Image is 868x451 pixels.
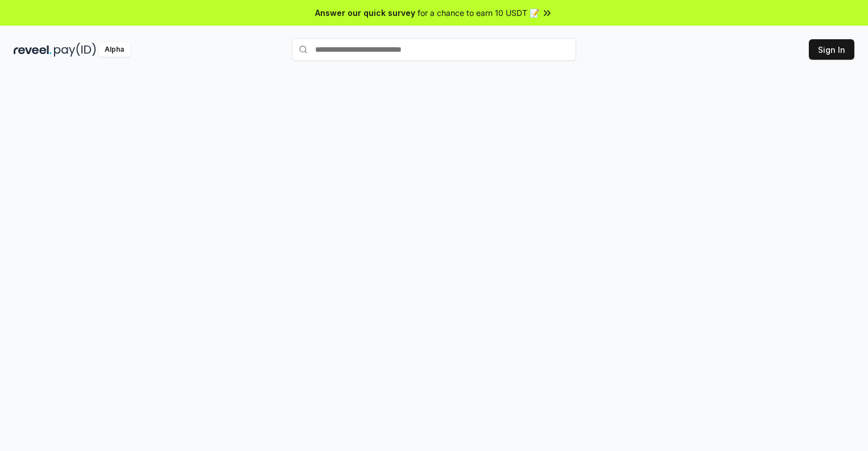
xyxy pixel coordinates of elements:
[809,39,854,60] button: Sign In
[54,43,96,57] img: pay_id
[14,43,52,57] img: reveel_dark
[315,7,415,19] span: Answer our quick survey
[98,43,130,57] div: Alpha
[418,7,539,19] span: for a chance to earn 10 USDT 📝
